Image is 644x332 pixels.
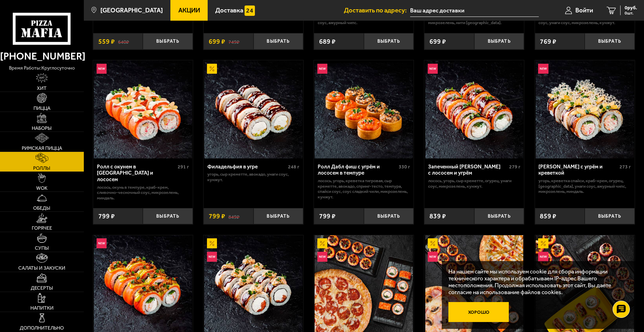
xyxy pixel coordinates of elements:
s: 849 ₽ [228,213,239,219]
span: 248 г [288,164,299,170]
span: 699 ₽ [429,38,446,45]
button: Выбрать [254,33,304,50]
span: Доставить по адресу: [344,7,410,14]
p: угорь, креветка спайси, краб-крем, огурец, [GEOGRAPHIC_DATA], унаги соус, ажурный чипс, микрозеле... [538,178,631,194]
span: 689 ₽ [319,38,336,45]
span: Наборы [32,126,52,131]
p: На нашем сайте мы используем cookie для сбора информации технического характера и обрабатываем IP... [448,268,624,296]
img: Новинка [538,64,548,74]
img: Филадельфия в угре [204,60,303,158]
button: Выбрать [254,208,304,225]
span: 559 ₽ [98,38,115,45]
img: Ролл Дабл фиш с угрём и лососем в темпуре [315,60,413,158]
a: НовинкаРолл с окунем в темпуре и лососем [93,60,193,158]
span: 0 руб. [625,6,637,10]
img: Новинка [538,252,548,262]
span: Доставка [215,7,243,14]
button: Выбрать [474,208,524,225]
span: Десерты [31,286,53,290]
span: Роллы [33,166,50,170]
button: Выбрать [474,33,524,50]
div: Филадельфия в угре [207,164,287,170]
span: 279 г [509,164,521,170]
img: Акционный [428,238,438,248]
p: угорь, Сыр креметте, авокадо, унаги соус, кунжут. [207,172,300,182]
span: 799 ₽ [98,213,115,219]
img: Новинка [317,64,327,74]
img: Акционный [538,238,548,248]
img: 15daf4d41897b9f0e9f617042186c801.svg [245,6,255,15]
img: Ролл с окунем в темпуре и лососем [94,60,192,158]
p: лосось, угорь, Сыр креметте, огурец, унаги соус, микрозелень, кунжут. [428,178,521,189]
span: 330 г [399,164,410,170]
span: 699 ₽ [209,38,225,45]
s: 640 ₽ [118,38,129,45]
span: 799 ₽ [209,213,225,219]
p: лосось, окунь в темпуре, краб-крем, сливочно-чесночный соус, микрозелень, миндаль. [97,185,189,201]
a: АкционныйФиладельфия в угре [204,60,303,158]
img: Ролл Калипсо с угрём и креветкой [536,60,634,158]
button: Выбрать [585,208,635,225]
span: 291 г [178,164,189,170]
button: Хорошо [448,302,509,322]
img: Новинка [317,252,327,262]
span: Напитки [30,305,53,310]
p: лосось, угорь, креветка тигровая, Сыр креметте, авокадо, спринг-тесто, темпура, спайси соус, соус... [318,178,410,199]
img: Новинка [428,252,438,262]
s: 749 ₽ [228,38,239,45]
img: Акционный [317,238,327,248]
button: Выбрать [364,33,414,50]
button: Выбрать [143,33,193,50]
span: Римская пицца [22,146,62,151]
span: 839 ₽ [429,213,446,219]
img: Новинка [97,238,107,248]
img: Новинка [428,64,438,74]
img: Новинка [207,252,217,262]
div: Ролл с окунем в [GEOGRAPHIC_DATA] и лососем [97,164,176,183]
img: Акционный [207,64,217,74]
a: НовинкаРолл Дабл фиш с угрём и лососем в темпуре [314,60,414,158]
a: НовинкаРолл Калипсо с угрём и креветкой [535,60,635,158]
img: Запеченный ролл Гурмэ с лососем и угрём [425,60,524,158]
button: Выбрать [585,33,635,50]
div: [PERSON_NAME] с угрём и креветкой [538,164,618,176]
span: 0 шт. [625,11,637,15]
button: Выбрать [364,208,414,225]
div: Запеченный [PERSON_NAME] с лососем и угрём [428,164,507,176]
span: Супы [35,246,49,250]
span: Обеды [33,206,50,210]
a: НовинкаЗапеченный ролл Гурмэ с лососем и угрём [424,60,524,158]
span: Дополнительно [20,325,64,330]
span: Салаты и закуски [18,266,65,270]
img: Новинка [97,64,107,74]
span: Хит [37,86,47,91]
button: Выбрать [143,208,193,225]
span: [GEOGRAPHIC_DATA] [100,7,163,14]
input: Ваш адрес доставки [410,4,539,17]
span: 799 ₽ [319,213,336,219]
span: Горячее [32,226,52,230]
span: WOK [36,186,48,190]
img: Акционный [207,238,217,248]
span: Акции [178,7,200,14]
span: 859 ₽ [540,213,556,219]
span: 273 г [620,164,631,170]
span: Пицца [33,106,50,111]
span: 769 ₽ [540,38,556,45]
span: Войти [575,7,593,14]
div: Ролл Дабл фиш с угрём и лососем в темпуре [318,164,397,176]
